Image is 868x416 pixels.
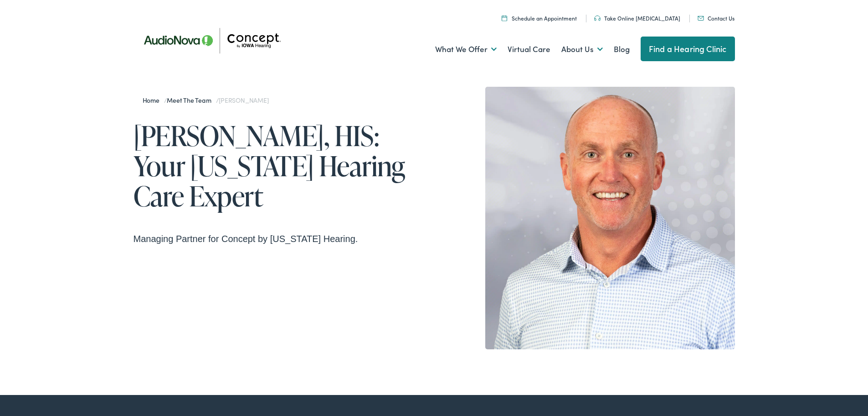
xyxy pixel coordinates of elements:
[167,95,216,105] a: Meet the Team
[219,95,268,105] span: [PERSON_NAME]
[561,32,603,66] a: About Us
[485,87,735,349] img: Taylor Parker is a managing partner for Concept by Iowa Hearing.
[594,16,601,21] img: utility icon
[134,121,434,211] h1: [PERSON_NAME], HIS: Your [US_STATE] Hearing Care Expert
[698,14,734,22] a: Contact Us
[594,14,680,22] a: Take Online [MEDICAL_DATA]
[641,37,735,61] a: Find a Hearing Clinic
[508,32,550,66] a: Virtual Care
[502,15,507,21] img: A calendar icon to schedule an appointment at Concept by Iowa Hearing.
[143,95,164,105] a: Home
[143,95,269,105] span: / /
[134,232,434,246] p: Managing Partner for Concept by [US_STATE] Hearing.
[698,16,704,21] img: utility icon
[435,32,497,66] a: What We Offer
[502,14,577,22] a: Schedule an Appointment
[614,32,630,66] a: Blog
